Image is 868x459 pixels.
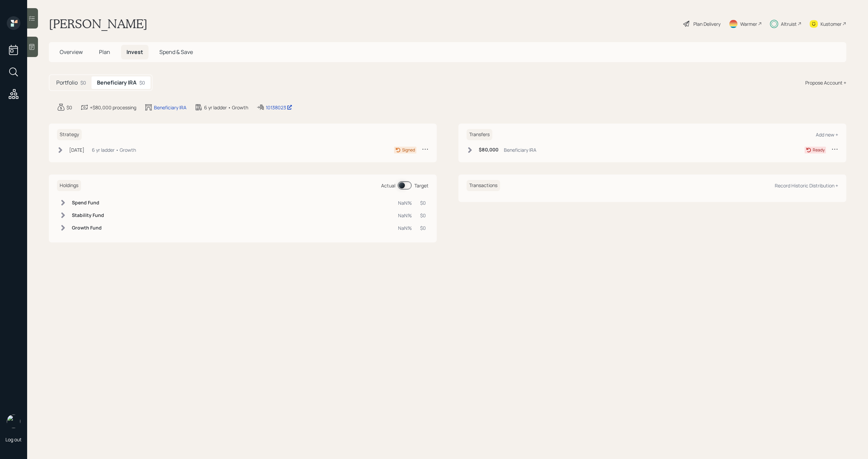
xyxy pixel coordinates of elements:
div: $0 [420,212,426,219]
div: Ready [813,147,825,153]
h6: Holdings [57,180,81,191]
div: Propose Account + [805,79,846,86]
h6: Spend Fund [72,200,104,206]
div: Plan Delivery [693,20,721,27]
h1: [PERSON_NAME] [49,16,147,31]
div: NaN% [398,199,412,206]
div: $0 [80,79,86,86]
h6: Transfers [467,129,492,140]
h6: Growth Fund [72,225,104,231]
div: $0 [420,199,426,206]
div: Kustomer [821,20,842,27]
div: Add new + [816,131,838,138]
div: Warmer [740,20,757,27]
div: $0 [66,104,72,111]
h5: Portfolio [56,79,78,86]
span: Spend & Save [159,48,193,56]
div: $0 [420,224,426,232]
span: Invest [126,48,143,56]
div: Actual [381,182,395,189]
div: 10138023 [266,104,292,111]
h5: Beneficiary IRA [97,79,137,86]
div: NaN% [398,212,412,219]
div: Beneficiary IRA [154,104,186,111]
div: Signed [402,147,415,153]
span: Overview [60,48,83,56]
h6: $80,000 [479,147,498,153]
div: 6 yr ladder • Growth [204,104,248,111]
div: [DATE] [69,146,84,153]
div: NaN% [398,224,412,232]
div: Log out [5,436,22,443]
div: Target [414,182,429,189]
h6: Transactions [467,180,500,191]
div: 6 yr ladder • Growth [92,146,136,153]
div: +$80,000 processing [90,104,136,111]
div: Beneficiary IRA [504,146,536,153]
div: Altruist [781,20,797,27]
div: $0 [139,79,145,86]
h6: Stability Fund [72,213,104,218]
h6: Strategy [57,129,82,140]
div: Record Historic Distribution + [775,182,838,189]
img: michael-russo-headshot.png [7,415,20,428]
span: Plan [99,48,110,56]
